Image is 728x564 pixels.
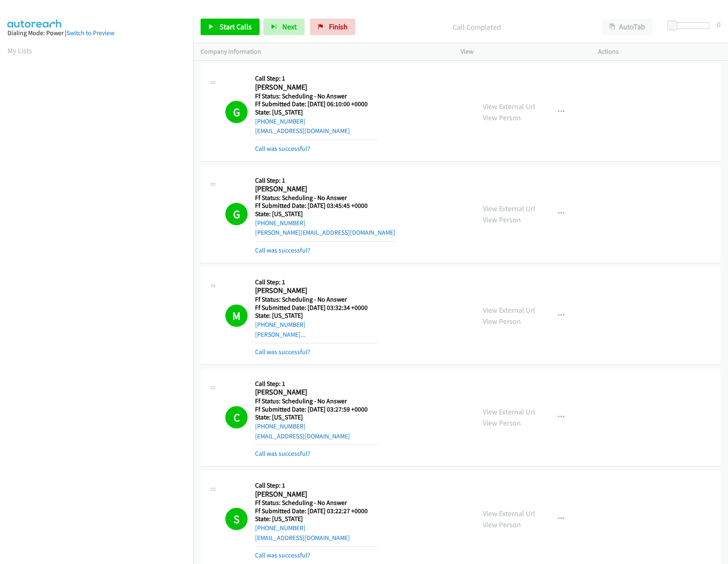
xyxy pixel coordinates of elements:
[255,108,378,117] h5: State: [US_STATE]
[255,499,378,507] h5: Ff Status: Scheduling - No Answer
[255,551,310,559] a: Call was successful?
[255,127,350,135] a: [EMAIL_ADDRESS][DOMAIN_NAME]
[255,534,350,542] a: [EMAIL_ADDRESS][DOMAIN_NAME]
[263,19,305,35] button: Next
[255,194,395,202] h5: Ff Status: Scheduling - No Answer
[704,249,728,315] iframe: Resource Center
[255,219,305,227] a: [PHONE_NUMBER]
[255,74,378,83] h5: Call Step: 1
[255,278,378,286] h5: Call Step: 1
[225,406,248,428] h1: C
[255,481,378,490] h5: Call Step: 1
[7,64,193,456] iframe: Dialpad
[483,407,535,416] a: View External Url
[255,331,305,338] a: [PERSON_NAME]...
[461,47,583,57] p: View
[255,176,395,185] h5: Call Step: 1
[483,520,521,529] a: View Person
[255,413,378,421] h5: State: [US_STATE]
[255,184,378,194] h2: [PERSON_NAME]
[255,202,395,210] h5: Ff Submitted Date: [DATE] 03:45:45 +0000
[602,19,653,35] button: AutoTab
[483,215,521,224] a: View Person
[255,388,378,397] h2: [PERSON_NAME]
[7,28,186,38] div: Dialing Mode: Power |
[255,210,395,218] h5: State: [US_STATE]
[225,305,248,327] h1: M
[255,515,378,523] h5: State: [US_STATE]
[255,228,395,236] a: [PERSON_NAME][EMAIL_ADDRESS][DOMAIN_NAME]
[255,295,378,304] h5: Ff Status: Scheduling - No Answer
[310,19,355,35] a: Finish
[255,83,378,92] h2: [PERSON_NAME]
[255,304,378,312] h5: Ff Submitted Date: [DATE] 03:32:34 +0000
[671,22,709,29] div: Delay between calls (in seconds)
[483,317,521,326] a: View Person
[7,46,32,55] a: My Lists
[255,490,378,499] h2: [PERSON_NAME]
[225,203,248,225] h1: G
[483,102,535,111] a: View External Url
[483,509,535,518] a: View External Url
[220,22,252,31] span: Start Calls
[483,204,535,213] a: View External Url
[255,100,378,108] h5: Ff Submitted Date: [DATE] 06:10:00 +0000
[225,508,248,530] h1: S
[255,286,378,295] h2: [PERSON_NAME]
[225,101,248,123] h1: G
[255,422,305,430] a: [PHONE_NUMBER]
[66,29,114,37] a: Switch to Preview
[255,432,350,440] a: [EMAIL_ADDRESS][DOMAIN_NAME]
[366,21,587,33] p: Call Completed
[483,305,535,315] a: View External Url
[598,47,721,57] p: Actions
[255,348,310,356] a: Call was successful?
[255,145,310,152] a: Call was successful?
[717,19,721,30] div: 0
[255,507,378,515] h5: Ff Submitted Date: [DATE] 03:22:27 +0000
[282,22,297,31] span: Next
[201,47,446,57] p: Company Information
[255,380,378,388] h5: Call Step: 1
[255,405,378,414] h5: Ff Submitted Date: [DATE] 03:27:59 +0000
[255,397,378,405] h5: Ff Status: Scheduling - No Answer
[483,418,521,428] a: View Person
[329,22,347,31] span: Finish
[255,117,305,125] a: [PHONE_NUMBER]
[255,92,378,100] h5: Ff Status: Scheduling - No Answer
[255,321,305,328] a: [PHONE_NUMBER]
[255,312,378,320] h5: State: [US_STATE]
[255,450,310,457] a: Call was successful?
[255,524,305,532] a: [PHONE_NUMBER]
[201,19,260,35] a: Start Calls
[255,246,310,254] a: Call was successful?
[483,113,521,122] a: View Person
